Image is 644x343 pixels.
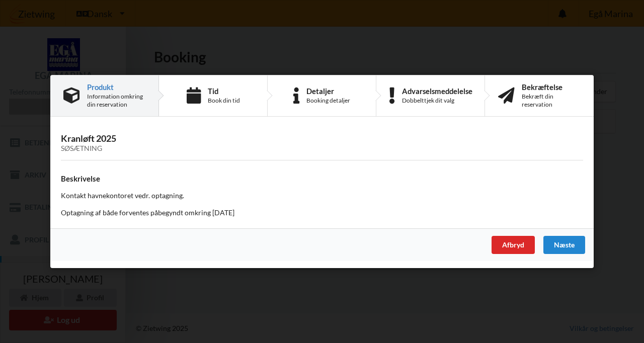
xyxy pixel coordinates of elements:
[61,208,583,218] p: Optagning af både forventes påbegyndt omkring [DATE]
[61,191,583,201] p: Kontakt havnekontoret vedr. optagning.
[208,97,240,105] div: Book din tid
[87,93,145,109] div: Information omkring din reservation
[306,97,350,105] div: Booking detaljer
[61,144,583,153] div: Søsætning
[306,87,350,95] div: Detaljer
[402,87,472,95] div: Advarselsmeddelelse
[522,93,581,109] div: Bekræft din reservation
[208,87,240,95] div: Tid
[87,83,145,91] div: Produkt
[543,236,585,254] div: Næste
[522,83,581,91] div: Bekræftelse
[402,97,472,105] div: Dobbelttjek dit valg
[61,174,583,184] h4: Beskrivelse
[61,133,583,153] h3: Kranløft 2025
[492,236,535,254] div: Afbryd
